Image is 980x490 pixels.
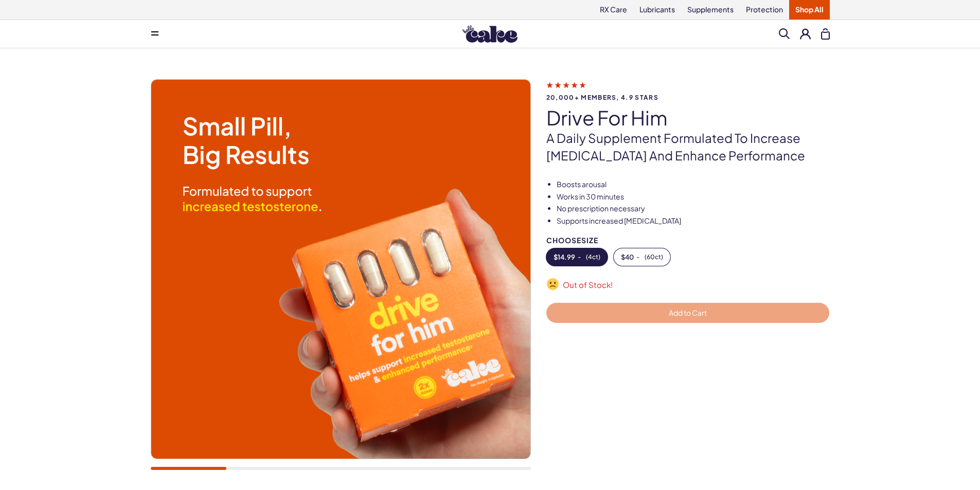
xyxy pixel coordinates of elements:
[557,179,830,190] li: Boosts arousal
[546,248,608,266] button: -
[546,94,830,101] span: 20,000+ members, 4.9 stars
[621,253,634,261] span: $ 40
[614,248,670,266] button: -
[546,107,830,129] h1: drive for him
[557,192,830,202] li: Works in 30 minutes
[557,216,830,226] li: Supports increased [MEDICAL_DATA]
[462,25,518,43] img: Hello Cake
[645,253,663,261] span: ( 60ct )
[546,237,830,244] div: Choose Size
[151,80,530,459] img: drive for him
[554,253,575,261] span: $ 14.99
[586,253,600,261] span: ( 4ct )
[547,278,559,290] img: ☹
[546,303,830,323] button: Add to Cart
[546,80,830,101] a: 20,000+ members, 4.9 stars
[557,204,830,214] li: No prescription necessary
[669,308,707,317] span: Add to Cart
[563,279,613,290] span: Out of Stock!
[546,130,830,164] p: A daily supplement formulated to increase [MEDICAL_DATA] and enhance performance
